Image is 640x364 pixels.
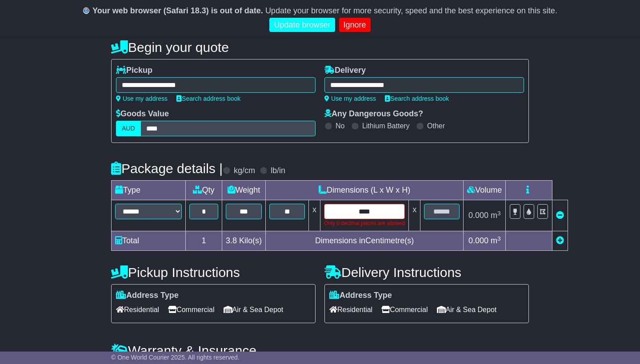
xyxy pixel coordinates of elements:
span: 3.8 [226,236,237,245]
a: Search address book [385,95,449,102]
span: 0.000 [468,211,488,220]
span: Air & Sea Depot [224,303,284,317]
div: Only 0 decimal places are allowed [324,219,405,227]
label: Address Type [329,291,392,301]
span: m [491,236,501,245]
a: Use my address [116,95,168,102]
b: Your web browser (Safari 18.3) is out of date. [92,6,263,15]
a: Use my address [324,95,376,102]
td: Weight [222,181,266,200]
label: Address Type [116,291,179,301]
h4: Delivery Instructions [324,265,529,280]
span: m [491,211,501,220]
a: Update browser [269,18,335,32]
a: Remove this item [556,211,564,220]
td: Total [112,231,186,251]
label: kg/cm [234,166,255,176]
h4: Warranty & Insurance [111,343,529,358]
h4: Begin your quote [111,40,529,55]
sup: 3 [497,235,501,242]
td: Dimensions (L x W x H) [266,181,464,200]
td: x [309,200,320,231]
a: Ignore [339,18,371,32]
a: Add new item [556,236,564,245]
td: Qty [186,181,222,200]
h4: Package details | [111,161,223,176]
span: 0.000 [468,236,488,245]
span: Residential [116,303,159,317]
label: lb/in [271,166,285,176]
span: Commercial [381,303,428,317]
a: Search address book [176,95,240,102]
td: x [409,200,420,231]
sup: 3 [497,210,501,217]
span: Air & Sea Depot [437,303,497,317]
span: © One World Courier 2025. All rights reserved. [111,354,240,361]
h4: Pickup Instructions [111,265,316,280]
label: Pickup [116,66,152,75]
label: Delivery [324,66,366,75]
span: Commercial [168,303,214,317]
label: Any Dangerous Goods? [324,109,423,119]
td: Dimensions in Centimetre(s) [266,231,464,251]
span: Residential [329,303,372,317]
span: Update your browser for more security, speed and the best experience on this site. [265,6,557,15]
label: AUD [116,121,141,136]
td: Volume [464,181,506,200]
td: 1 [186,231,222,251]
label: Lithium Battery [362,122,410,130]
label: Goods Value [116,109,169,119]
td: Kilo(s) [222,231,266,251]
td: Type [112,181,186,200]
label: No [336,122,344,130]
label: Other [427,122,445,130]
